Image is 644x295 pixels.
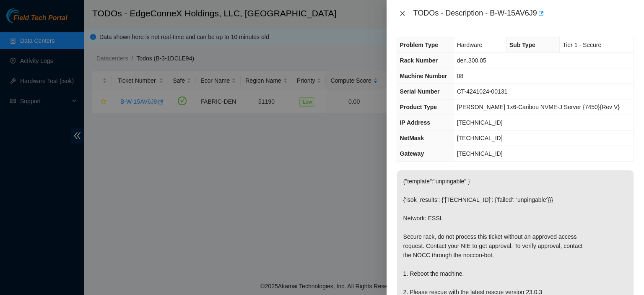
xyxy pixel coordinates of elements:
[563,42,601,48] span: Tier 1 - Secure
[400,119,430,126] span: IP Address
[457,73,464,79] span: 08
[400,73,447,79] span: Machine Number
[400,88,440,95] span: Serial Number
[400,135,424,141] span: NetMask
[399,10,406,17] span: close
[457,150,503,157] span: [TECHNICAL_ID]
[457,42,483,48] span: Hardware
[413,7,634,20] div: TODOs - Description - B-W-15AV6J9
[400,150,424,157] span: Gateway
[397,10,408,18] button: Close
[509,42,535,48] span: Sub Type
[457,119,503,126] span: [TECHNICAL_ID]
[457,135,503,141] span: [TECHNICAL_ID]
[400,42,439,48] span: Problem Type
[457,104,620,110] span: [PERSON_NAME] 1x6-Caribou NVME-J Server {7450}{Rev V}
[457,88,508,95] span: CT-4241024-00131
[457,57,486,64] span: den.300.05
[400,104,437,110] span: Product Type
[400,57,438,64] span: Rack Number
